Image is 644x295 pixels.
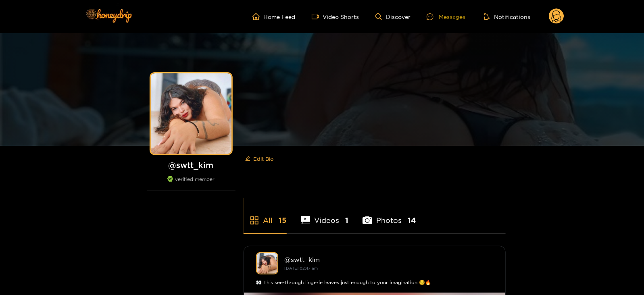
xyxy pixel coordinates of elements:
[481,12,533,21] button: Notifications
[279,215,287,225] span: 15
[244,197,287,233] li: All
[375,13,411,20] a: Discover
[408,215,416,225] span: 14
[285,266,318,270] small: [DATE] 02:47 am
[301,197,349,233] li: Videos
[312,13,359,20] a: Video Shorts
[312,13,323,20] span: video-camera
[256,252,278,274] img: swtt_kim
[244,152,275,165] button: editEdit Bio
[147,176,236,191] div: verified member
[345,215,348,225] span: 1
[245,156,250,162] span: edit
[147,160,236,170] h1: @ swtt_kim
[254,155,274,163] span: Edit Bio
[285,256,493,263] div: @ swtt_kim
[363,197,416,233] li: Photos
[250,216,259,225] span: appstore
[252,13,264,20] span: home
[252,13,296,20] a: Home Feed
[256,278,493,287] div: 👀 This see-through lingerie leaves just enough to your imagination 😏🔥
[427,12,465,21] div: Messages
